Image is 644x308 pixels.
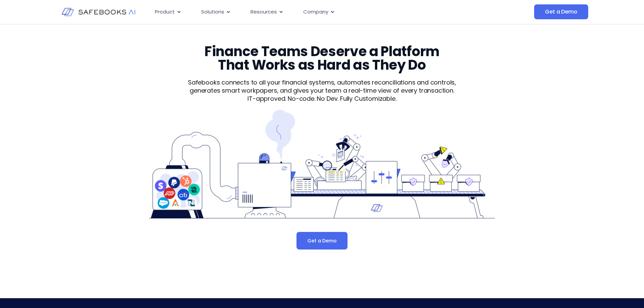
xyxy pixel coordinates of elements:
span: Resources [251,8,277,16]
span: Product [155,8,175,16]
p: IT-approved. No-code. No Dev. Fully Customizable. [176,95,468,103]
a: Get a Demo [534,4,588,19]
a: Get a Demo [296,232,347,250]
p: Safebooks connects to all your financial systems, automates reconciliations and controls, generat... [176,78,468,95]
img: Product 1 [149,110,495,218]
span: Get a Demo [545,8,577,15]
span: Get a Demo [307,237,336,244]
div: Menu Toggle [149,5,467,19]
span: Company [303,8,328,16]
span: Solutions [201,8,224,16]
h3: Finance Teams Deserve a Platform That Works as Hard as They Do [191,45,452,72]
nav: Menu [149,5,467,19]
